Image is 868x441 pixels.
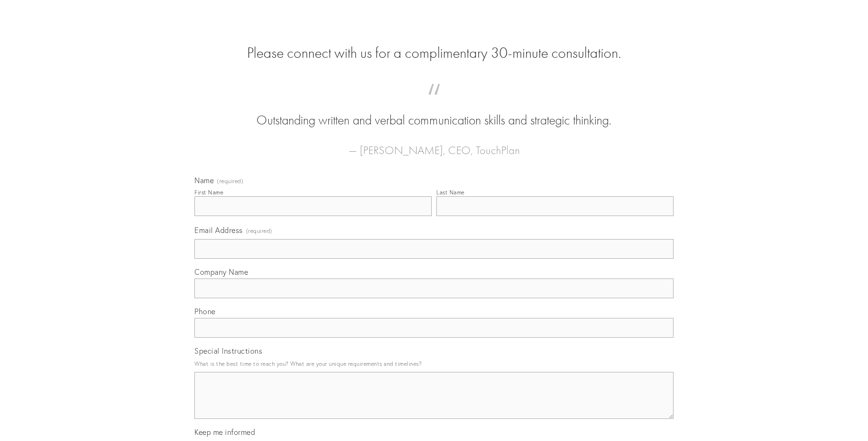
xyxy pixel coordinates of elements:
figcaption: — [PERSON_NAME], CEO, TouchPlan [209,130,659,160]
div: Last Name [436,189,465,196]
span: (required) [217,178,243,184]
span: Email Address [194,225,243,235]
span: Special Instructions [194,346,262,356]
span: Phone [194,307,216,316]
blockquote: Outstanding written and verbal communication skills and strategic thinking. [209,93,659,130]
span: (required) [246,224,272,237]
div: First Name [194,189,223,196]
span: Keep me informed [194,427,255,437]
h2: Please connect with us for a complimentary 30-minute consultation. [194,44,674,62]
span: Name [194,176,214,185]
span: Company Name [194,267,248,277]
p: What is the best time to reach you? What are your unique requirements and timelines? [194,357,674,370]
span: “ [209,93,659,111]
